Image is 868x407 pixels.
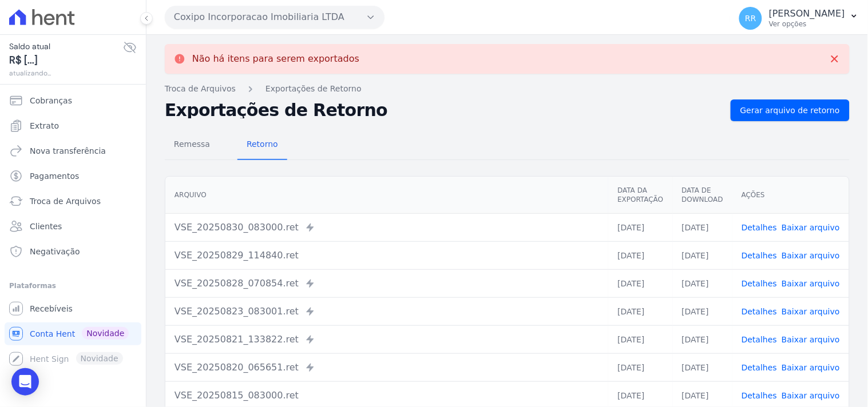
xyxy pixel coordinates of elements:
a: Detalhes [742,363,777,372]
a: Detalhes [742,335,777,344]
span: Saldo atual [9,41,123,53]
h2: Exportações de Retorno [165,102,722,118]
td: [DATE] [673,213,732,241]
span: Troca de Arquivos [30,195,101,207]
td: [DATE] [608,325,672,353]
a: Cobranças [5,89,141,112]
a: Extrato [5,114,141,137]
a: Baixar arquivo [782,307,840,316]
th: Data da Exportação [608,177,672,214]
p: [PERSON_NAME] [769,8,845,19]
nav: Sidebar [9,89,137,370]
td: [DATE] [673,241,732,269]
td: [DATE] [673,353,732,381]
a: Gerar arquivo de retorno [731,99,850,121]
button: Coxipo Incorporacao Imobiliaria LTDA [165,6,385,29]
a: Baixar arquivo [782,279,840,288]
a: Detalhes [742,251,777,260]
a: Baixar arquivo [782,335,840,344]
a: Remessa [165,130,219,160]
span: Gerar arquivo de retorno [740,105,840,116]
td: [DATE] [608,297,672,325]
a: Detalhes [742,279,777,288]
nav: Breadcrumb [165,83,850,95]
div: Plataformas [9,279,137,293]
span: Recebíveis [30,303,73,314]
div: VSE_20250823_083001.ret [175,305,599,318]
span: RR [745,14,756,22]
th: Arquivo [165,177,608,214]
div: VSE_20250821_133822.ret [175,333,599,346]
span: Pagamentos [30,170,79,182]
td: [DATE] [608,269,672,297]
a: Detalhes [742,223,777,232]
span: atualizando... [9,68,123,78]
a: Detalhes [742,391,777,400]
a: Baixar arquivo [782,363,840,372]
a: Clientes [5,215,141,238]
th: Data de Download [673,177,732,214]
a: Exportações de Retorno [265,83,362,95]
a: Detalhes [742,307,777,316]
span: Negativação [30,246,80,257]
td: [DATE] [673,325,732,353]
span: Extrato [30,120,59,131]
a: Recebíveis [5,297,141,320]
div: VSE_20250828_070854.ret [175,277,599,290]
p: Não há itens para serem exportados [192,53,359,65]
a: Conta Hent Novidade [5,322,141,345]
span: Retorno [240,133,285,155]
div: VSE_20250830_083000.ret [175,221,599,234]
span: Novidade [82,327,129,340]
a: Baixar arquivo [782,391,840,400]
a: Troca de Arquivos [165,83,236,95]
td: [DATE] [608,241,672,269]
span: R$ [...] [9,53,123,68]
td: [DATE] [608,213,672,241]
span: Cobranças [30,95,72,106]
span: Remessa [167,133,217,155]
td: [DATE] [673,297,732,325]
a: Baixar arquivo [782,223,840,232]
span: Conta Hent [30,328,75,340]
th: Ações [732,177,849,214]
a: Baixar arquivo [782,251,840,260]
a: Pagamentos [5,165,141,187]
div: VSE_20250829_114840.ret [175,249,599,262]
a: Negativação [5,240,141,263]
span: Nova transferência [30,145,106,157]
a: Nova transferência [5,139,141,162]
td: [DATE] [608,353,672,381]
div: VSE_20250820_065651.ret [175,361,599,374]
a: Retorno [237,130,287,160]
span: Clientes [30,221,62,232]
div: VSE_20250815_083000.ret [175,389,599,402]
div: Open Intercom Messenger [11,368,39,396]
td: [DATE] [673,269,732,297]
p: Ver opções [769,19,845,29]
a: Troca de Arquivos [5,190,141,213]
button: RR [PERSON_NAME] Ver opções [730,2,868,34]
